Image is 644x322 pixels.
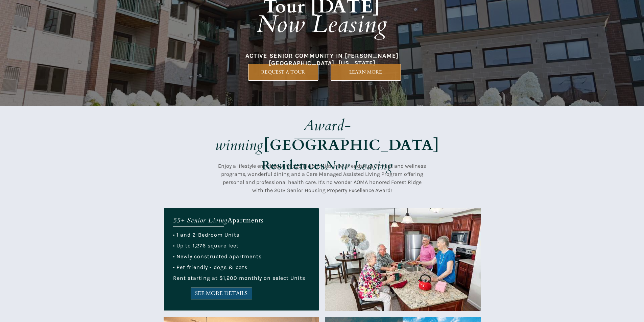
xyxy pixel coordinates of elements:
span: SEE MORE DETAILS [191,290,252,297]
span: ACTIVE SENIOR COMMUNITY IN [PERSON_NAME][GEOGRAPHIC_DATA], [US_STATE] [245,52,399,67]
span: • 1 and 2-Bedroom Units [173,232,239,238]
span: REQUEST A TOUR [248,69,318,75]
a: SEE MORE DETAILS [191,288,252,299]
em: Now Leasing [325,157,393,174]
a: LEARN MORE [331,64,401,81]
span: • Newly constructed apartments [173,253,262,260]
span: Rent starting at $1,200 monthly on select Units [173,275,305,281]
a: REQUEST A TOUR [248,64,318,81]
span: Apartments [228,216,264,225]
strong: Residences [262,157,325,174]
span: • Up to 1,276 square feet [173,242,239,249]
strong: [GEOGRAPHIC_DATA] [264,135,439,155]
em: 55+ Senior Living [173,216,228,225]
em: Now Leasing [257,8,387,41]
span: LEARN MORE [331,69,401,75]
em: Award-winning [215,115,351,155]
span: • Pet friendly - dogs & cats [173,264,247,270]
